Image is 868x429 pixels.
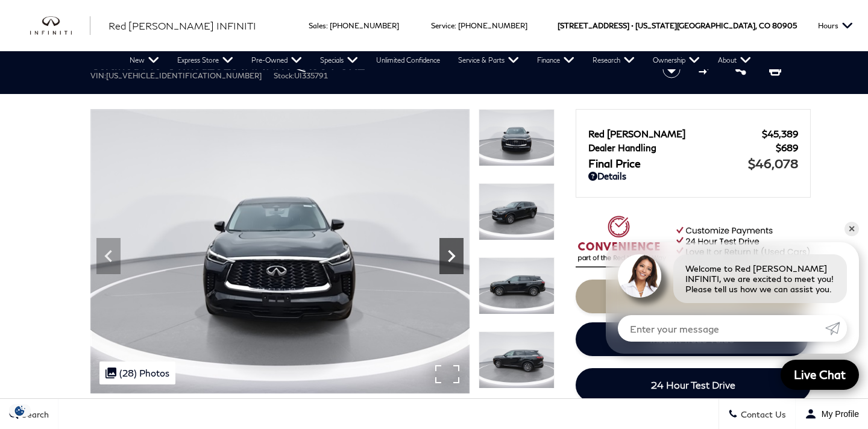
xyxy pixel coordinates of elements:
[776,142,798,153] span: $689
[367,51,449,69] a: Unlimited Confidence
[449,51,528,69] a: Service & Parts
[311,51,367,69] a: Specials
[106,71,262,80] span: [US_VEHICLE_IDENTIFICATION_NUMBER]
[294,71,328,80] span: UI335791
[588,157,748,170] span: Final Price
[121,51,168,69] a: New
[762,128,798,139] span: $45,389
[454,21,456,30] span: :
[431,21,454,30] span: Service
[576,280,811,313] a: Customize Payments
[479,257,555,315] img: Certified Used 2025 Mineral INFINITI PURE image 5
[99,362,175,384] div: (28) Photos
[588,156,798,171] a: Final Price $46,078
[781,360,859,390] a: Live Chat
[121,51,760,69] nav: Main Navigation
[242,51,311,69] a: Pre-Owned
[19,409,49,419] span: Search
[108,19,256,33] a: Red [PERSON_NAME] INFINITI
[479,109,555,166] img: Certified Used 2025 Mineral INFINITI PURE image 3
[96,238,121,274] div: Previous
[825,315,847,342] a: Submit
[788,367,852,382] span: Live Chat
[439,238,464,274] div: Next
[108,20,256,31] span: Red [PERSON_NAME] INFINITI
[673,254,847,303] div: Welcome to Red [PERSON_NAME] INFINITI, we are excited to meet you! Please tell us how we can assi...
[583,51,644,69] a: Research
[330,21,399,30] a: [PHONE_NUMBER]
[618,254,661,298] img: Agent profile photo
[528,51,583,69] a: Finance
[796,399,868,429] button: Open user profile menu
[576,368,811,402] a: 24 Hour Test Drive
[458,21,527,30] a: [PHONE_NUMBER]
[748,156,798,171] span: $46,078
[90,109,470,393] img: Certified Used 2025 Mineral INFINITI PURE image 3
[588,128,762,139] span: Red [PERSON_NAME]
[651,379,735,390] span: 24 Hour Test Drive
[30,16,90,36] img: INFINITI
[738,409,786,419] span: Contact Us
[588,171,798,181] a: Details
[274,71,294,80] span: Stock:
[576,322,808,356] a: Instant Trade Value
[817,409,859,419] span: My Profile
[6,404,34,417] img: Opt-Out Icon
[30,16,90,36] a: infiniti
[479,183,555,240] img: Certified Used 2025 Mineral INFINITI PURE image 4
[168,51,242,69] a: Express Store
[326,21,328,30] span: :
[644,51,709,69] a: Ownership
[588,128,798,139] a: Red [PERSON_NAME] $45,389
[588,142,776,153] span: Dealer Handling
[709,51,760,69] a: About
[697,60,715,78] button: Compare Vehicle
[90,71,106,80] span: VIN:
[6,404,34,417] section: Click to Open Cookie Consent Modal
[309,21,326,30] span: Sales
[479,331,555,389] img: Certified Used 2025 Mineral INFINITI PURE image 6
[558,21,797,30] a: [STREET_ADDRESS] • [US_STATE][GEOGRAPHIC_DATA], CO 80905
[618,315,825,342] input: Enter your message
[588,142,798,153] a: Dealer Handling $689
